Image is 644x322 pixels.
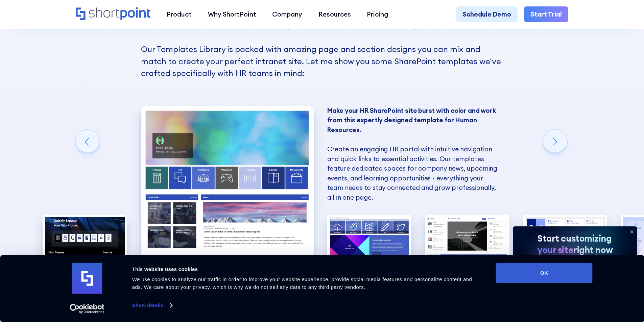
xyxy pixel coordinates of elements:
div: Company [272,9,302,19]
a: Resources [310,6,359,23]
div: 2 / 6 [141,106,314,318]
img: logo [72,263,102,294]
img: SharePoint Template for HR [327,215,412,318]
div: 4 / 6 [425,215,509,318]
a: Company [264,6,310,23]
strong: Make your HR SharePoint site burst with color and work from this expertly designed template for H... [327,106,496,134]
a: Why ShortPoint [200,6,264,23]
img: HR SharePoint Templates [43,215,127,318]
p: Create an engaging HR portal with intuitive navigation and quick links to essential activities. O... [327,106,500,202]
div: This website uses cookies [132,265,481,273]
div: Pricing [367,9,388,19]
button: OK [496,263,593,283]
div: 5 / 6 [523,215,607,318]
div: Product [167,9,192,19]
span: We use cookies to analyze our traffic in order to improve your website experience, provide social... [132,276,472,290]
a: Usercentrics Cookiebot - opens in a new window [57,304,117,314]
a: Product [159,6,200,23]
div: 1 / 6 [43,215,127,318]
img: Modern SharePoint Templates for HR [141,106,314,318]
div: 3 / 6 [327,215,412,318]
img: Top SharePoint Templates for 2025 [523,215,607,318]
img: Designing a SharePoint site for HR [425,215,509,318]
a: Show details [132,300,172,311]
div: Why ShortPoint [208,9,256,19]
a: Start Trial [524,6,568,23]
a: Schedule Demo [456,6,518,23]
div: Resources [318,9,351,19]
div: Next slide [543,130,567,154]
a: Pricing [359,6,397,23]
a: Home [76,7,150,21]
div: Previous slide [75,130,100,154]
